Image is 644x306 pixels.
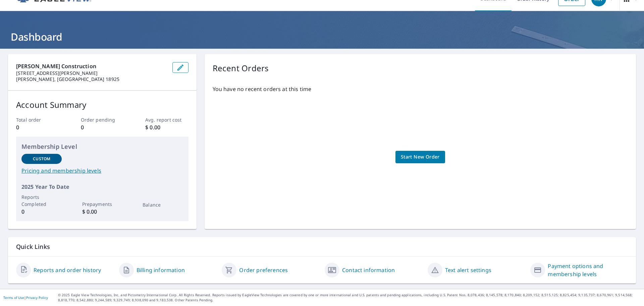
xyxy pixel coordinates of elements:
p: [PERSON_NAME] Construction [16,62,167,70]
a: Payment options and membership levels [548,262,628,278]
p: [STREET_ADDRESS][PERSON_NAME] [16,70,167,76]
p: Reports Completed [21,193,62,208]
a: Contact information [342,266,395,274]
p: Balance [143,201,183,208]
h1: Dashboard [8,30,636,44]
p: $ 0.00 [82,208,122,216]
a: Billing information [137,266,185,274]
a: Terms of Use [3,295,24,300]
p: © 2025 Eagle View Technologies, Inc. and Pictometry International Corp. All Rights Reserved. Repo... [58,293,641,303]
a: Text alert settings [445,266,491,274]
p: Total order [16,116,59,123]
p: Avg. report cost [145,116,188,123]
span: Start New Order [401,153,440,161]
a: Pricing and membership levels [21,167,183,175]
a: Reports and order history [34,266,101,274]
p: 0 [21,208,62,216]
p: 0 [81,123,124,131]
p: | [3,296,48,300]
a: Order preferences [239,266,288,274]
p: Membership Level [21,142,183,151]
p: Prepayments [82,201,122,208]
p: Custom [33,156,50,162]
p: You have no recent orders at this time [213,85,628,93]
p: Order pending [81,116,124,123]
p: Account Summary [16,99,189,111]
p: [PERSON_NAME], [GEOGRAPHIC_DATA] 18925 [16,76,167,82]
p: Quick Links [16,243,628,251]
a: Privacy Policy [26,295,48,300]
p: 0 [16,123,59,131]
p: Recent Orders [213,62,269,74]
p: $ 0.00 [145,123,188,131]
p: 2025 Year To Date [21,183,183,191]
a: Start New Order [395,151,445,163]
